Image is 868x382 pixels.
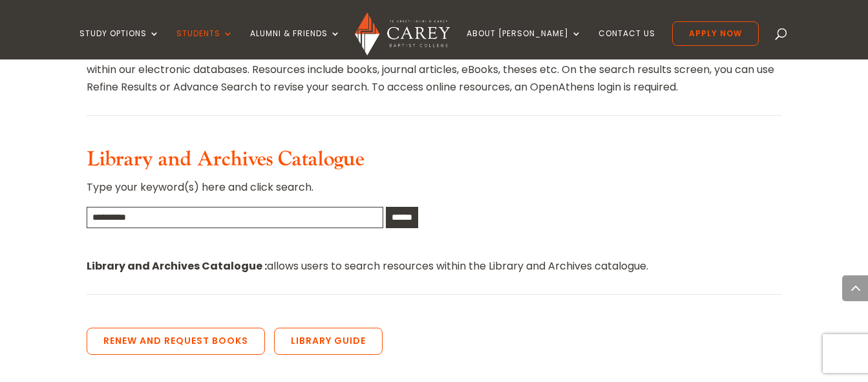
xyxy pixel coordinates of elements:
h3: Library and Archives Catalogue [87,147,781,178]
p: allows users to search resources within the Library and Archives catalogue. [87,257,781,275]
a: Apply Now [672,21,759,46]
a: Contact Us [598,29,655,59]
p: allows a user to make a comprehensive search of resources within the [PERSON_NAME] Library catalo... [87,43,781,96]
a: Students [176,29,233,59]
a: About [PERSON_NAME] [467,29,582,59]
a: Library Guide [274,328,383,355]
a: Study Options [79,29,160,59]
strong: Library and Archives Catalogue : [87,259,267,273]
img: Carey Baptist College [355,12,450,56]
a: Alumni & Friends [250,29,341,59]
a: Renew and Request Books [87,328,265,355]
p: Type your keyword(s) here and click search. [87,178,781,206]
